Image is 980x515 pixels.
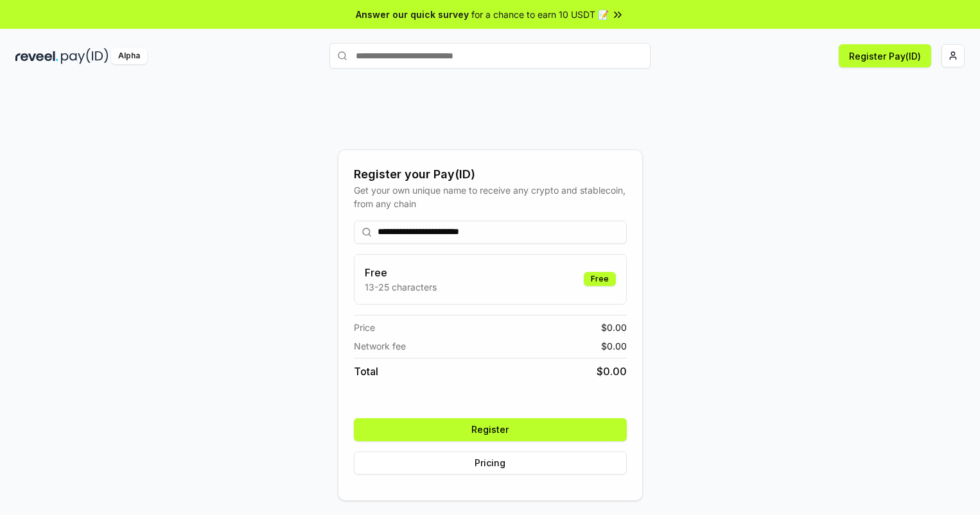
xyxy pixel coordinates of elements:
[354,183,627,210] div: Get your own unique name to receive any crypto and stablecoin, from any chain
[365,265,437,280] h3: Free
[601,321,627,334] span: $ 0.00
[597,364,627,379] span: $ 0.00
[601,339,627,353] span: $ 0.00
[354,452,627,475] button: Pricing
[356,8,469,21] span: Answer our quick survey
[471,8,609,21] span: for a chance to earn 10 USDT 📝
[15,48,58,64] img: reveel_dark
[354,364,378,379] span: Total
[354,165,627,183] div: Register your Pay(ID)
[354,418,627,441] button: Register
[354,321,375,334] span: Price
[839,44,931,67] button: Register Pay(ID)
[584,272,616,286] div: Free
[354,339,406,353] span: Network fee
[111,48,147,64] div: Alpha
[61,48,109,64] img: pay_id
[365,280,437,294] p: 13-25 characters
